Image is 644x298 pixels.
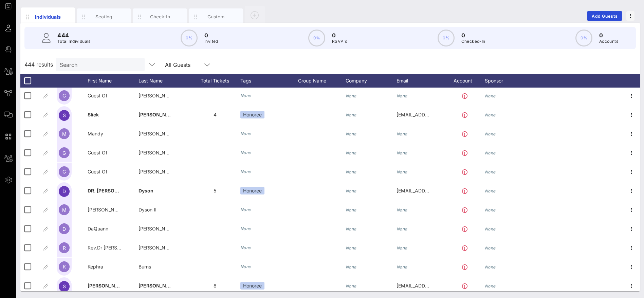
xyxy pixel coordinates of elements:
[397,226,407,231] i: None
[88,131,103,136] span: Mandy
[485,283,496,288] i: None
[485,264,496,269] i: None
[485,74,526,88] div: Sponsor
[346,131,356,136] i: None
[57,31,91,39] p: 444
[485,93,496,98] i: None
[62,93,66,98] span: G
[88,245,143,250] span: Rev.Dr [PERSON_NAME]
[240,111,264,118] div: Honoree
[88,74,139,88] div: First Name
[240,187,264,194] div: Honoree
[139,74,189,88] div: Last Name
[346,283,356,288] i: None
[240,74,298,88] div: Tags
[139,112,179,117] span: [PERSON_NAME]
[397,188,478,193] span: [EMAIL_ADDRESS][DOMAIN_NAME]
[346,169,356,174] i: None
[240,245,251,250] i: None
[88,188,137,193] span: DR. [PERSON_NAME]
[139,169,178,174] span: [PERSON_NAME]
[346,150,356,155] i: None
[599,31,618,39] p: 0
[397,150,407,155] i: None
[63,283,66,289] span: S
[240,150,251,155] i: None
[88,150,107,155] span: Guest Of
[189,105,240,124] div: 4
[397,93,407,98] i: None
[298,74,346,88] div: Group Name
[63,264,66,269] span: K
[62,131,67,137] span: M
[189,181,240,200] div: 5
[240,282,264,290] div: Honoree
[139,264,151,269] span: Burns
[397,169,407,174] i: None
[240,169,251,174] i: None
[189,74,240,88] div: Total Tickets
[201,14,231,20] div: Custom
[346,226,356,231] i: None
[485,207,496,212] i: None
[139,245,178,250] span: [PERSON_NAME]
[62,150,66,156] span: G
[24,60,53,69] span: 444 results
[591,14,618,19] span: Add Guests
[240,226,251,231] i: None
[397,131,407,136] i: None
[346,112,356,117] i: None
[204,31,218,39] p: 0
[88,169,107,174] span: Guest Of
[397,74,447,88] div: Email
[240,93,251,98] i: None
[57,38,91,45] p: Total Individuals
[63,245,66,251] span: R
[346,245,356,250] i: None
[89,14,119,20] div: Seating
[62,188,66,194] span: D
[240,131,251,136] i: None
[145,14,175,20] div: Check-In
[447,74,485,88] div: Account
[485,112,496,117] i: None
[346,207,356,212] i: None
[63,112,66,118] span: S
[397,207,407,212] i: None
[485,188,496,193] i: None
[139,150,178,155] span: [PERSON_NAME]
[88,226,108,231] span: DaQuann
[139,93,178,98] span: [PERSON_NAME]
[204,38,218,45] p: Invited
[88,93,107,98] span: Guest Of
[599,38,618,45] p: Accounts
[485,245,496,250] i: None
[161,58,215,71] div: All Guests
[461,31,485,39] p: 0
[139,283,179,288] span: [PERSON_NAME]
[165,62,190,68] div: All Guests
[33,13,63,20] div: Individuals
[240,264,251,269] i: None
[397,283,478,288] span: [EMAIL_ADDRESS][DOMAIN_NAME]
[139,131,178,136] span: [PERSON_NAME]
[240,207,251,212] i: None
[88,207,127,212] span: [PERSON_NAME]
[346,93,356,98] i: None
[346,188,356,193] i: None
[485,131,496,136] i: None
[88,264,103,269] span: Kephra
[461,38,485,45] p: Checked-In
[346,74,397,88] div: Company
[139,207,157,212] span: Dyson II
[62,207,67,213] span: M
[62,226,66,232] span: D
[139,226,178,231] span: [PERSON_NAME]
[88,283,128,288] span: [PERSON_NAME]
[397,112,478,117] span: [EMAIL_ADDRESS][DOMAIN_NAME]
[332,38,347,45] p: RSVP`d
[346,264,356,269] i: None
[139,188,153,193] span: Dyson
[332,31,347,39] p: 0
[485,226,496,231] i: None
